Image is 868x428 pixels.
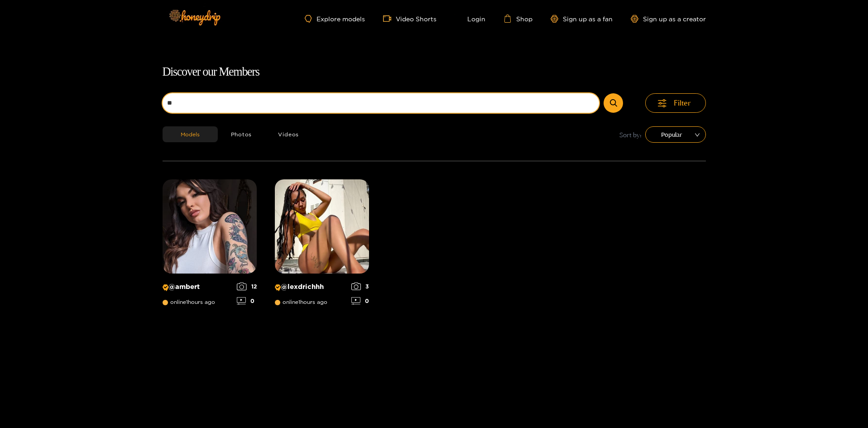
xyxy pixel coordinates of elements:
[163,179,257,274] img: Creator Profile Image: ambert
[163,63,706,82] h1: Discover our Members
[383,14,436,23] a: Video Shorts
[275,299,327,305] span: online 1 hours ago
[305,15,364,23] a: Explore models
[237,297,257,305] div: 0
[619,130,642,140] span: Sort by:
[163,179,257,312] a: Creator Profile Image: ambert@ambertonline1hours ago120
[674,98,691,108] span: Filter
[504,14,532,23] a: Shop
[631,15,706,23] a: Sign up as a creator
[163,126,218,142] button: Models
[275,179,369,274] img: Creator Profile Image: lexdrichhh
[652,128,699,141] span: Popular
[645,93,706,113] button: Filter
[163,283,232,291] p: @ ambert
[604,93,623,113] button: Submit Search
[275,179,369,312] a: Creator Profile Image: lexdrichhh@lexdrichhhonline1hours ago30
[383,14,396,23] span: video-camera
[163,299,215,305] span: online 1 hours ago
[645,126,706,143] div: sort
[351,283,369,290] div: 3
[265,126,312,142] button: Videos
[218,126,265,142] button: Photos
[551,15,613,23] a: Sign up as a fan
[351,297,369,305] div: 0
[275,283,347,291] p: @ lexdrichhh
[237,283,257,290] div: 12
[455,14,485,23] a: Login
